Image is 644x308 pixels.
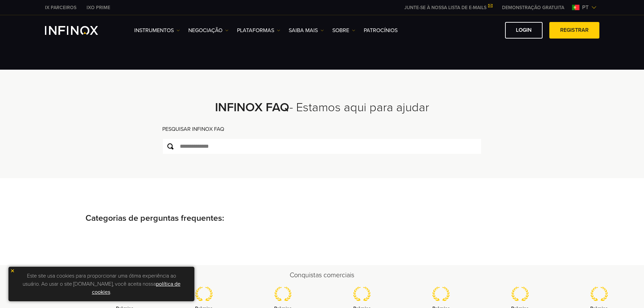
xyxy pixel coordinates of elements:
[289,26,324,34] a: Saiba mais
[10,268,15,273] img: yellow close icon
[81,4,115,11] a: INFINOX
[12,270,191,298] p: Este site usa cookies para proporcionar uma ótima experiência ao usuário. Ao usar o site [DOMAIN_...
[364,26,398,34] a: Patrocínios
[86,270,559,280] h2: Conquistas comerciais
[188,26,229,34] a: NEGOCIAÇÃO
[215,100,289,115] strong: INFINOX FAQ
[40,4,81,11] a: INFINOX
[399,5,497,10] a: JUNTE-SE À NOSSA LISTA DE E-MAILS
[237,26,280,34] a: PLATAFORMAS
[45,26,114,35] a: INFINOX Logo
[497,4,569,11] a: INFINOX MENU
[134,26,180,34] a: Instrumentos
[505,22,543,39] a: Login
[162,125,482,138] div: PESQUISAR INFINOX FAQ
[86,212,559,225] p: Categorias de perguntas frequentes:
[145,100,500,115] h2: - Estamos aqui para ajudar
[579,3,591,11] span: pt
[332,26,355,34] a: SOBRE
[549,22,599,39] a: Registrar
